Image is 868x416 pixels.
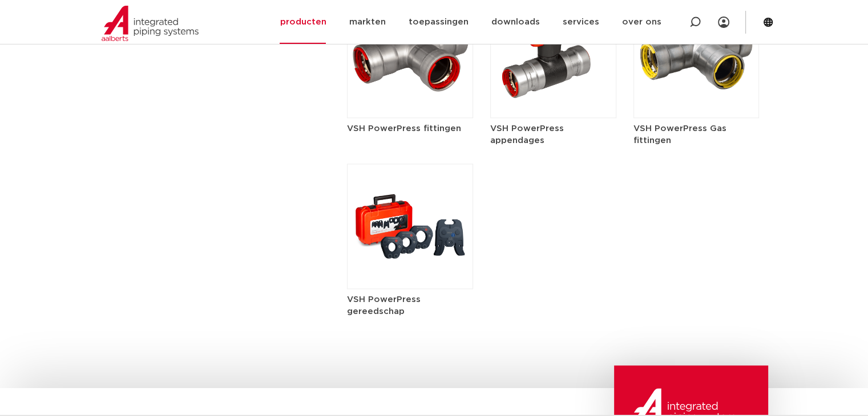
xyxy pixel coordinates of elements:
[490,123,616,146] h5: VSH PowerPress appendages
[347,123,473,134] h5: VSH PowerPress fittingen
[347,293,473,317] h5: VSH PowerPress gereedschap
[718,10,729,35] div: my IPS
[347,222,473,317] a: VSH PowerPress gereedschap
[490,51,616,146] a: VSH PowerPress appendages
[633,51,760,146] a: VSH PowerPress Gas fittingen
[347,51,473,134] a: VSH PowerPress fittingen
[633,123,760,146] h5: VSH PowerPress Gas fittingen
